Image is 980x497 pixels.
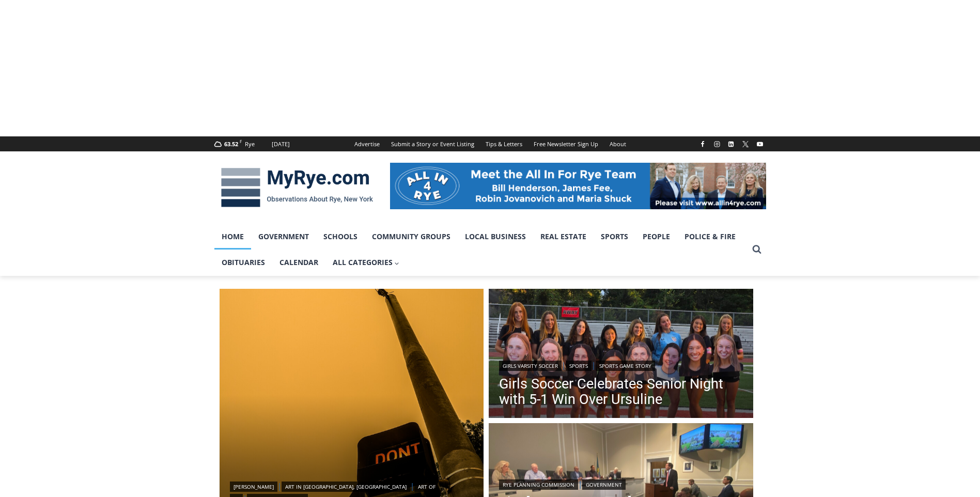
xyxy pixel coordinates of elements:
[739,138,752,150] a: X
[316,224,365,250] a: Schools
[224,140,238,148] span: 63.52
[214,224,251,250] a: Home
[489,289,753,421] a: Read More Girls Soccer Celebrates Senior Night with 5-1 Win Over Ursuline
[489,289,753,421] img: (PHOTO: The 2025 Rye Girls Soccer seniors. L to R: Parker Calhoun, Claire Curran, Alessia MacKinn...
[240,138,242,144] span: F
[754,138,766,150] a: YouTube
[594,224,635,250] a: Sports
[533,224,594,250] a: Real Estate
[711,138,723,150] a: Instagram
[230,482,277,492] a: [PERSON_NAME]
[725,138,737,150] a: Linkedin
[325,250,407,275] a: All Categories
[349,136,385,151] a: Advertise
[282,482,410,492] a: Art in [GEOGRAPHIC_DATA], [GEOGRAPHIC_DATA]
[390,163,766,209] img: All in for Rye
[499,376,743,407] a: Girls Soccer Celebrates Senior Night with 5-1 Win Over Ursuline
[349,136,632,151] nav: Secondary Navigation
[214,161,380,214] img: MyRye.com
[333,257,400,268] span: All Categories
[245,139,255,149] div: Rye
[696,138,709,150] a: Facebook
[480,136,528,151] a: Tips & Letters
[499,477,743,490] div: |
[582,479,626,490] a: Government
[635,224,677,250] a: People
[272,250,325,275] a: Calendar
[604,136,632,151] a: About
[214,224,748,276] nav: Primary Navigation
[528,136,604,151] a: Free Newsletter Sign Up
[385,136,480,151] a: Submit a Story or Event Listing
[499,479,578,490] a: Rye Planning Commission
[499,361,562,371] a: Girls Varsity Soccer
[596,361,655,371] a: Sports Game Story
[748,240,766,259] button: View Search Form
[458,224,533,250] a: Local Business
[251,224,316,250] a: Government
[499,359,743,371] div: | |
[566,361,592,371] a: Sports
[272,139,290,149] div: [DATE]
[677,224,743,250] a: Police & Fire
[365,224,458,250] a: Community Groups
[214,250,272,275] a: Obituaries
